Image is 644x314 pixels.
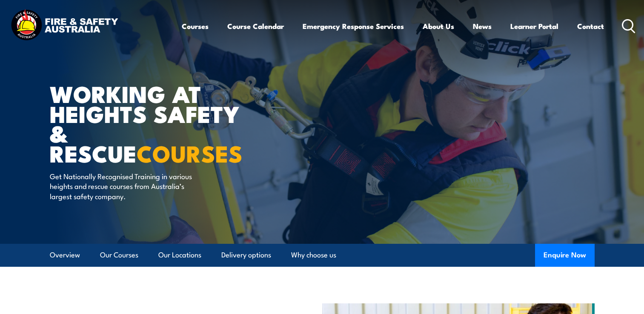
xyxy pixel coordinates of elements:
[137,135,243,170] strong: COURSES
[473,15,492,37] a: News
[50,171,205,201] p: Get Nationally Recognised Training in various heights and rescue courses from Australia’s largest...
[227,15,284,37] a: Course Calendar
[291,244,336,266] a: Why choose us
[100,244,138,266] a: Our Courses
[50,83,260,163] h1: WORKING AT HEIGHTS SAFETY & RESCUE
[158,244,201,266] a: Our Locations
[535,244,595,267] button: Enquire Now
[50,244,80,266] a: Overview
[182,15,209,37] a: Courses
[221,244,271,266] a: Delivery options
[423,15,454,37] a: About Us
[577,15,604,37] a: Contact
[510,15,558,37] a: Learner Portal
[303,15,404,37] a: Emergency Response Services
